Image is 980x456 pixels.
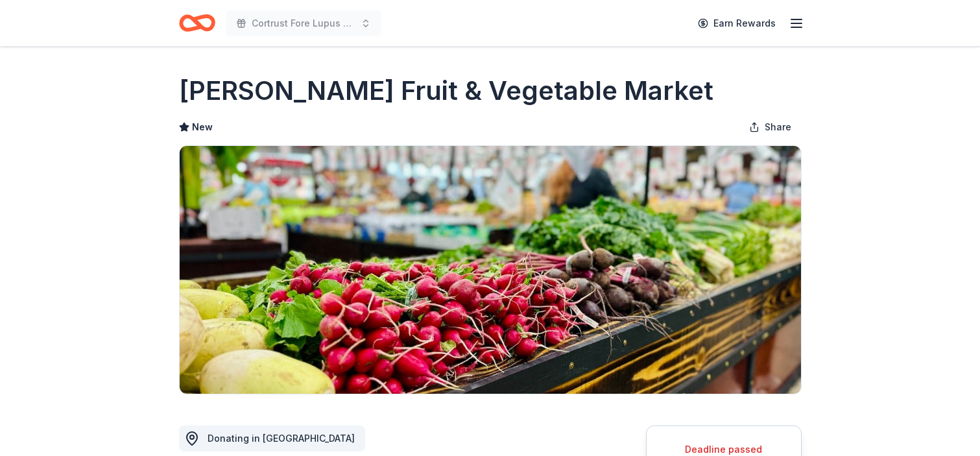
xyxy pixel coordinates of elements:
[226,10,381,36] button: Cortrust Fore Lupus Golf Tournament
[690,12,783,35] a: Earn Rewards
[739,114,802,140] button: Share
[179,73,713,109] h1: [PERSON_NAME] Fruit & Vegetable Market
[192,119,213,135] span: New
[765,119,791,135] span: Share
[208,433,355,444] span: Donating in [GEOGRAPHIC_DATA]
[179,8,215,38] a: Home
[252,16,355,31] span: Cortrust Fore Lupus Golf Tournament
[180,146,801,394] img: Image for Joe Randazzo's Fruit & Vegetable Market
